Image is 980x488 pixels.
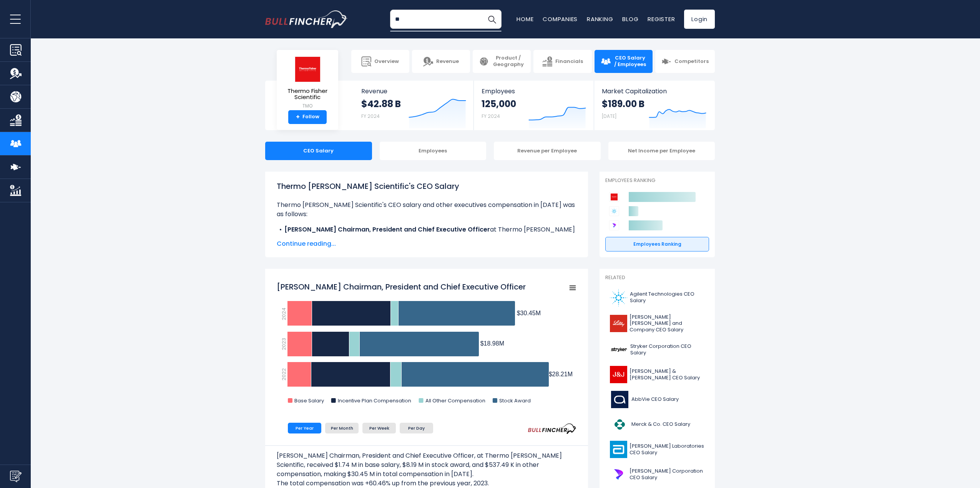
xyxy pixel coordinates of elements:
[277,225,576,243] li: at Thermo [PERSON_NAME] Scientific, received a total compensation of $30.45 M in [DATE].
[602,113,616,119] small: [DATE]
[631,421,690,428] span: Merck & Co. CEO Salary
[265,10,348,28] a: Go to homepage
[338,397,411,404] text: Incentive Plan Compensation
[482,98,516,110] strong: 125,000
[605,287,709,308] a: Agilent Technologies CEO Salary
[605,312,709,336] a: [PERSON_NAME] [PERSON_NAME] and Company CEO Salary
[277,281,526,292] tspan: [PERSON_NAME] Chairman, President and Chief Executive Officer
[605,389,709,410] a: AbbVie CEO Salary
[610,416,629,433] img: MRK logo
[277,239,576,248] span: Continue reading...
[277,180,576,192] h1: Thermo [PERSON_NAME] Scientific's CEO Salary
[549,371,573,377] tspan: $28.21M
[614,55,646,68] span: CEO Salary / Employees
[283,103,332,109] small: TMO
[492,55,525,68] span: Product / Geography
[288,110,327,124] a: +Follow
[362,423,396,433] li: Per Week
[280,308,287,320] text: 2024
[555,58,583,65] span: Financials
[602,98,644,110] strong: $189.00 B
[674,58,709,65] span: Competitors
[605,364,709,385] a: [PERSON_NAME] & [PERSON_NAME] CEO Salary
[277,278,576,412] svg: Marc N. Casper Chairman, President and Chief Executive Officer
[280,338,287,350] text: 2023
[605,414,709,435] a: Merck & Co. CEO Salary
[610,366,627,383] img: JNJ logo
[277,479,576,488] p: The total compensation was +60.46% up from the previous year, 2023.
[630,343,704,356] span: Stryker Corporation CEO Salary
[354,81,474,130] a: Revenue $42.88 B FY 2024
[610,391,629,408] img: ABBV logo
[610,341,628,358] img: SYK logo
[610,466,627,483] img: DHR logo
[630,368,704,381] span: [PERSON_NAME] & [PERSON_NAME] CEO Salary
[280,368,287,380] text: 2022
[605,439,709,460] a: [PERSON_NAME] Laboratories CEO Salary
[361,113,380,119] small: FY 2024
[630,443,704,456] span: [PERSON_NAME] Laboratories CEO Salary
[277,451,576,479] p: [PERSON_NAME] Chairman, President and Chief Executive Officer, at Thermo [PERSON_NAME] Scientific...
[587,15,613,23] a: Ranking
[609,192,619,202] img: Thermo Fisher Scientific competitors logo
[605,339,709,360] a: Stryker Corporation CEO Salary
[288,423,321,433] li: Per Year
[380,142,487,160] div: Employees
[325,423,359,433] li: Per Month
[265,142,372,160] div: CEO Salary
[602,88,706,95] span: Market Capitalization
[517,310,541,316] tspan: $30.45M
[277,200,576,219] p: Thermo [PERSON_NAME] Scientific's CEO salary and other executives compensation in [DATE] was as f...
[605,177,709,184] p: Employees Ranking
[400,423,433,433] li: Per Day
[474,81,593,130] a: Employees 125,000 FY 2024
[294,397,324,404] text: Base Salary
[499,397,531,404] text: Stock Award
[648,15,675,23] a: Register
[609,220,619,230] img: Danaher Corporation competitors logo
[630,314,704,334] span: [PERSON_NAME] [PERSON_NAME] and Company CEO Salary
[482,113,500,119] small: FY 2024
[610,441,627,458] img: ABT logo
[265,10,348,28] img: bullfincher logo
[630,468,704,481] span: [PERSON_NAME] Corporation CEO Salary
[630,291,704,304] span: Agilent Technologies CEO Salary
[684,10,715,29] a: Login
[655,50,715,73] a: Competitors
[282,56,332,110] a: Thermo Fisher Scientific TMO
[605,237,709,251] a: Employees Ranking
[494,142,601,160] div: Revenue per Employee
[412,50,470,73] a: Revenue
[622,15,638,23] a: Blog
[533,50,591,73] a: Financials
[594,81,714,130] a: Market Capitalization $189.00 B [DATE]
[361,98,401,110] strong: $42.88 B
[605,464,709,485] a: [PERSON_NAME] Corporation CEO Salary
[595,50,653,73] a: CEO Salary / Employees
[482,10,502,29] button: Search
[605,275,709,281] p: Related
[436,58,459,65] span: Revenue
[631,396,679,403] span: AbbVie CEO Salary
[608,142,715,160] div: Net Income per Employee
[480,340,504,347] tspan: $18.98M
[284,225,490,234] b: [PERSON_NAME] Chairman, President and Chief Executive Officer
[374,58,399,65] span: Overview
[543,15,578,23] a: Companies
[610,289,628,306] img: A logo
[610,315,627,332] img: LLY logo
[609,206,619,216] img: Agilent Technologies competitors logo
[473,50,531,73] a: Product / Geography
[361,88,466,95] span: Revenue
[351,50,409,73] a: Overview
[296,114,300,121] strong: +
[517,15,533,23] a: Home
[283,88,332,101] span: Thermo Fisher Scientific
[425,397,485,404] text: All Other Compensation
[482,88,586,95] span: Employees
